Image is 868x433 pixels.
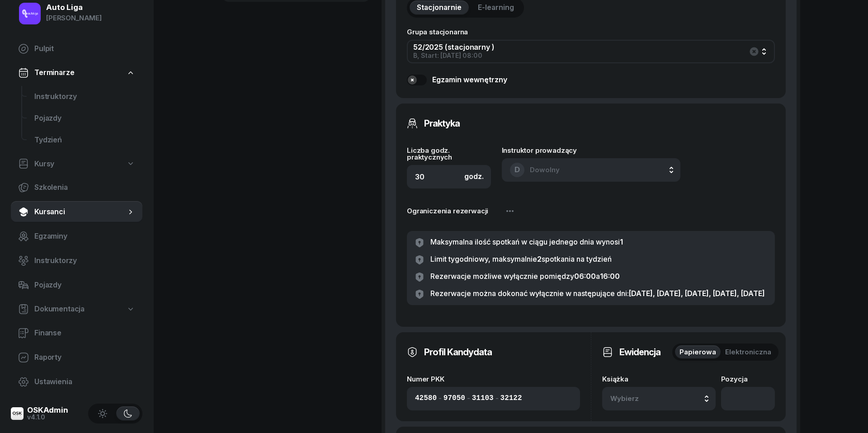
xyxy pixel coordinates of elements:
[34,158,54,170] span: Kursy
[34,113,135,124] span: Pojazdy
[27,406,68,414] div: OSKAdmin
[537,254,542,264] span: 2
[34,206,126,218] span: Kursanci
[27,108,142,129] a: Pojazdy
[725,346,771,358] span: Elektroniczna
[34,327,135,339] span: Finanse
[46,4,102,11] div: Auto Liga
[679,346,716,358] span: Papierowa
[675,345,721,359] button: Papierowa
[34,255,135,267] span: Instruktorzy
[27,86,142,108] a: Instruktorzy
[34,352,135,363] span: Raporty
[495,393,499,405] span: -
[11,154,142,174] a: Kursy
[443,393,465,405] input: 00000
[467,393,470,405] span: -
[46,12,102,24] div: [PERSON_NAME]
[413,52,494,59] div: B, Start: [DATE] 08:00
[34,279,135,291] span: Pojazdy
[502,158,680,182] button: DDowolny
[11,201,142,223] a: Kursanci
[472,393,494,405] input: 00000
[424,116,460,131] h3: Praktyka
[478,2,514,14] span: E-learning
[407,165,491,188] input: 0
[11,299,142,320] a: Dokumentacja
[619,345,660,359] h3: Ewidencja
[27,414,68,420] div: v4.1.0
[11,38,142,60] a: Pulpit
[471,0,521,15] button: E-learning
[34,134,135,146] span: Tydzień
[11,274,142,296] a: Pojazdy
[11,250,142,272] a: Instruktorzy
[34,231,135,242] span: Egzaminy
[34,376,135,388] span: Ustawienia
[11,347,142,368] a: Raporty
[11,322,142,344] a: Finanse
[11,177,142,198] a: Szkolenia
[430,271,620,282] div: Rezerwacje możliwe wyłącznie pomiędzy a
[34,182,135,193] span: Szkolenia
[430,236,623,248] div: Maksymalna ilość spotkań w ciągu jednego dnia wynosi
[430,254,612,265] div: Limit tygodniowy, maksymalnie spotkania na tydzień
[407,231,775,305] button: Maksymalna ilość spotkań w ciągu jednego dnia wynosi1Limit tygodniowy, maksymalnie2spotkania na t...
[11,226,142,247] a: Egzaminy
[415,393,437,405] input: 00000
[602,387,716,410] button: Wybierz
[11,371,142,393] a: Ustawienia
[721,345,776,359] button: Elektroniczna
[600,272,620,281] span: 16:00
[34,67,74,79] span: Terminarze
[439,393,442,405] span: -
[11,407,24,420] img: logo-xs@2x.png
[417,2,462,14] span: Stacjonarnie
[430,288,765,300] div: Rezerwacje można dokonać wyłącznie w następujące dni:
[500,393,522,405] input: 00000
[34,43,135,55] span: Pulpit
[514,166,520,174] span: D
[574,272,596,281] span: 06:00
[530,165,560,174] span: Dowolny
[432,74,507,86] div: Egzamin wewnętrzny
[11,62,142,83] a: Terminarze
[410,0,469,15] button: Stacjonarnie
[620,237,623,246] span: 1
[34,303,85,315] span: Dokumentacja
[413,42,494,52] span: 52/2025 (stacjonarny )
[629,289,765,298] span: [DATE], [DATE], [DATE], [DATE], [DATE]
[407,74,507,86] button: Egzamin wewnętrzny
[424,345,492,359] h3: Profil Kandydata
[27,129,142,151] a: Tydzień
[34,91,135,103] span: Instruktorzy
[610,393,664,405] span: Wybierz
